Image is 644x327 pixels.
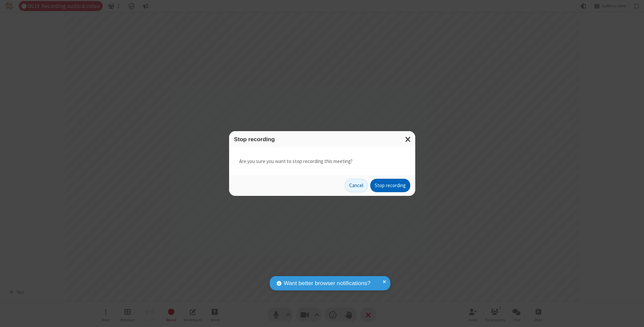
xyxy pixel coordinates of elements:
button: Close modal [401,131,415,148]
button: Stop recording [370,179,410,192]
div: Are you sure you want to stop recording this meeting? [229,148,415,175]
h3: Stop recording [234,136,410,143]
span: Want better browser notifications? [284,279,370,288]
button: Cancel [345,179,368,192]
